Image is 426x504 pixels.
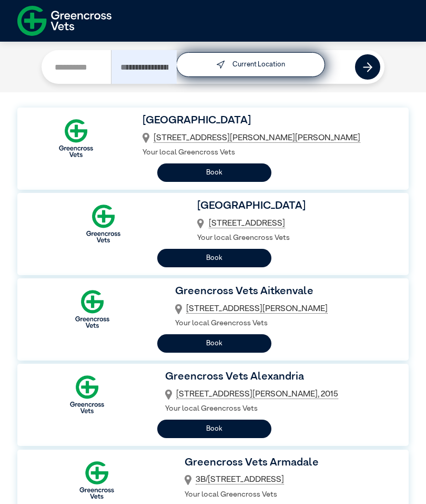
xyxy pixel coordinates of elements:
[157,249,271,267] button: Book
[185,455,390,471] h3: Greencross Vets Armadale
[363,62,373,72] img: icon-right
[165,369,390,385] h3: Greencross Vets Alexandria
[157,420,271,438] button: Book
[46,50,111,84] input: Search by Clinic Name
[175,284,390,300] h3: Greencross Vets Aitkenvale
[143,147,390,159] p: Your local Greencross Vets
[185,489,390,501] p: Your local Greencross Vets
[175,318,390,329] p: Your local Greencross Vets
[157,334,271,353] button: Book
[62,369,113,420] img: Logo
[51,113,102,163] img: Logo
[17,3,111,39] img: f-logo
[165,403,390,415] p: Your local Greencross Vets
[157,163,271,182] button: Book
[78,198,129,249] img: Logo
[197,232,390,244] p: Your local Greencross Vets
[67,284,118,334] img: Logo
[143,113,390,129] h3: [GEOGRAPHIC_DATA]
[111,50,177,84] input: Search by Postcode
[197,198,390,215] h3: [GEOGRAPHIC_DATA]
[232,61,285,68] label: Current Location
